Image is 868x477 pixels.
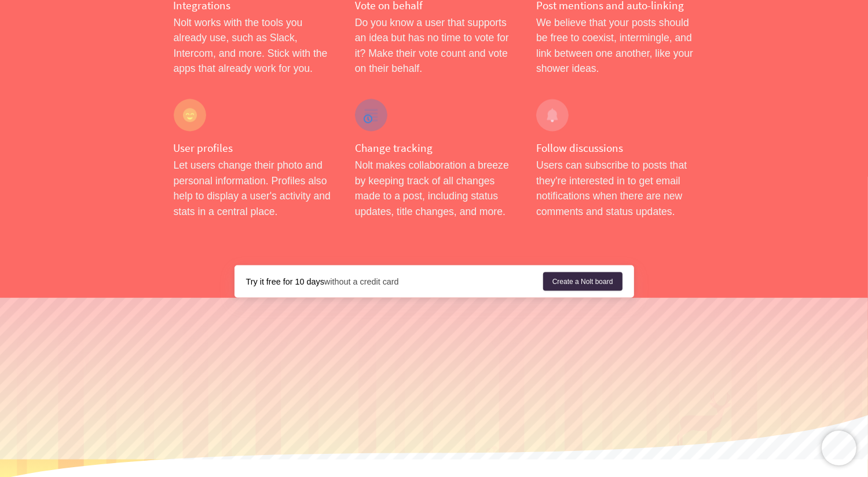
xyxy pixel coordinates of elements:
p: Do you know a user that supports an idea but has no time to vote for it? Make their vote count an... [355,15,513,77]
strong: Try it free for 10 days [246,277,324,286]
h4: Follow discussions [536,141,694,155]
div: without a credit card [246,276,543,287]
h4: Change tracking [355,141,513,155]
p: Users can subscribe to posts that they're interested in to get email notifications when there are... [536,158,694,219]
p: Nolt makes collaboration a breeze by keeping track of all changes made to a post, including statu... [355,158,513,219]
p: We believe that your posts should be free to coexist, intermingle, and link between one another, ... [536,15,694,77]
p: Nolt works with the tools you already use, such as Slack, Intercom, and more. Stick with the apps... [174,15,332,77]
iframe: Chatra live chat [822,431,856,465]
p: Let users change their photo and personal information. Profiles also help to display a user's act... [174,158,332,219]
a: Create a Nolt board [543,272,622,291]
h4: User profiles [174,141,332,155]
